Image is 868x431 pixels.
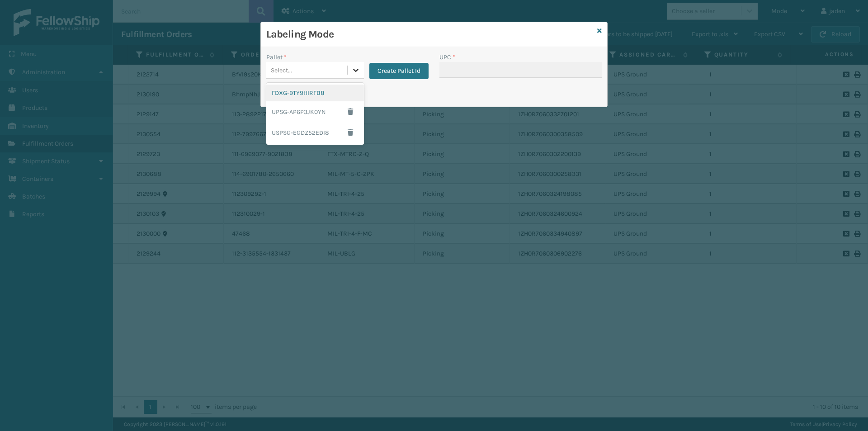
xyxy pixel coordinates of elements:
[266,101,364,122] div: UPSG-AP6P3JK0YN
[266,122,364,143] div: USPSG-EGDZ52EDI8
[266,28,594,41] h3: Labeling Mode
[271,66,292,75] div: Select...
[369,63,429,79] button: Create Pallet Id
[266,52,287,62] label: Pallet
[439,52,455,62] label: UPC
[266,85,364,101] div: FDXG-9TY9HIRFB8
